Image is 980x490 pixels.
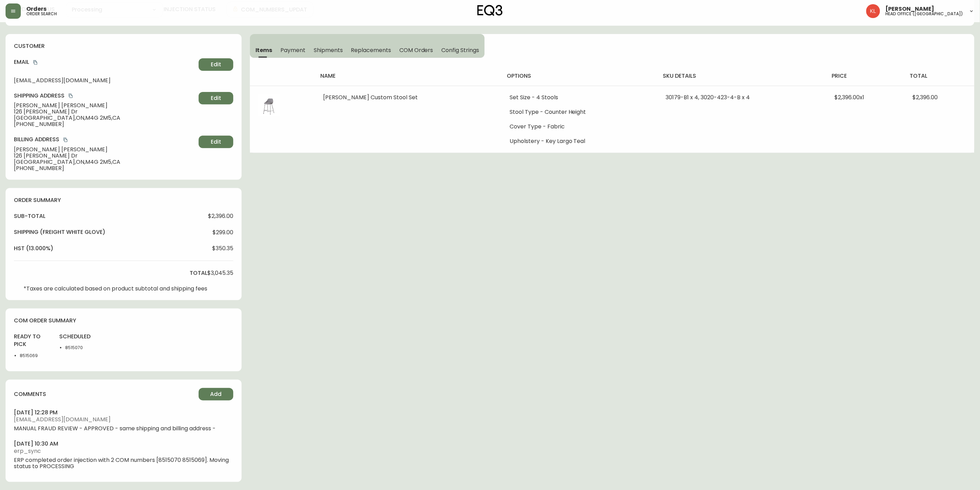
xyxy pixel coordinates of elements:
[14,92,196,100] h4: Shipping Address
[207,270,233,276] span: $3,045.35
[14,146,196,153] span: [PERSON_NAME] [PERSON_NAME]
[14,153,196,159] span: 126 [PERSON_NAME] Dr
[320,72,496,80] h4: name
[20,353,51,359] li: 8515069
[14,109,196,115] span: 126 [PERSON_NAME] Dr
[910,72,969,80] h4: total
[258,94,280,117] img: e1f985e6-1008-4a63-9672-a5f49d017979Optional[Nixon-Light-Grey-Counter-Stool.jpg].jpg
[26,6,46,12] span: Orders
[14,333,51,348] h4: ready to pick
[14,245,53,252] h4: hst (13.000%)
[14,159,196,165] span: [GEOGRAPHIC_DATA] , ON , M4G 2M5 , CA
[14,165,196,171] span: [PHONE_NUMBER]
[14,42,233,50] h4: customer
[886,12,963,16] h5: head office ([GEOGRAPHIC_DATA])
[399,47,433,54] span: COM Orders
[835,93,865,101] span: $2,396.00 x 1
[211,138,221,146] span: Edit
[14,115,196,121] span: [GEOGRAPHIC_DATA] , ON , M4G 2M5 , CA
[32,59,39,66] button: copy
[14,136,196,143] h4: Billing Address
[14,317,233,324] h4: com order summary
[199,92,233,104] button: Edit
[211,94,221,102] span: Edit
[14,457,233,470] span: ERP completed order injection with 2 COM numbers [8515070 8515069]. Moving status to PROCESSING
[213,229,233,236] span: $299.00
[281,47,306,54] span: Payment
[666,93,750,101] span: 30179-B1 x 4, 3020-423-4-B x 4
[14,448,233,454] span: erp_sync
[210,390,222,398] span: Add
[14,425,233,432] span: MANUAL FRAUD REVIEW - APPROVED - same shipping and billing address -
[14,390,46,398] h4: comments
[199,136,233,148] button: Edit
[208,213,233,219] span: $2,396.00
[14,102,196,109] span: [PERSON_NAME] [PERSON_NAME]
[832,72,899,80] h4: price
[14,196,233,204] h4: order summary
[65,345,96,351] li: 8515070
[26,12,57,16] h5: order search
[477,5,503,16] img: logo
[255,47,272,54] span: Items
[886,6,935,12] span: [PERSON_NAME]
[912,93,938,101] span: $2,396.00
[14,416,233,423] span: [EMAIL_ADDRESS][DOMAIN_NAME]
[866,4,880,18] img: 2c0c8aa7421344cf0398c7f872b772b5
[442,47,479,54] span: Config Strings
[510,124,649,130] li: Cover Type - Fabric
[199,388,233,400] button: Add
[199,58,233,71] button: Edit
[14,58,196,66] h4: Email
[190,269,207,277] h4: total
[14,228,105,236] h4: Shipping ( Freight White Glove )
[510,138,649,144] li: Upholstery - Key Largo Teal
[14,409,233,416] h4: [DATE] 12:28 pm
[14,440,233,448] h4: [DATE] 10:30 am
[351,47,391,54] span: Replacements
[24,286,207,292] p: *Taxes are calculated based on product subtotal and shipping fees
[211,61,221,68] span: Edit
[507,72,652,80] h4: options
[314,47,343,54] span: Shipments
[14,77,196,84] span: [EMAIL_ADDRESS][DOMAIN_NAME]
[62,136,69,143] button: copy
[14,121,196,127] span: [PHONE_NUMBER]
[323,93,418,101] span: [PERSON_NAME] Custom Stool Set
[59,333,96,340] h4: scheduled
[67,92,74,99] button: copy
[14,212,45,220] h4: sub-total
[212,245,233,252] span: $350.35
[510,109,649,115] li: Stool Type - Counter Height
[510,94,649,101] li: Set Size - 4 Stools
[663,72,821,80] h4: sku details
